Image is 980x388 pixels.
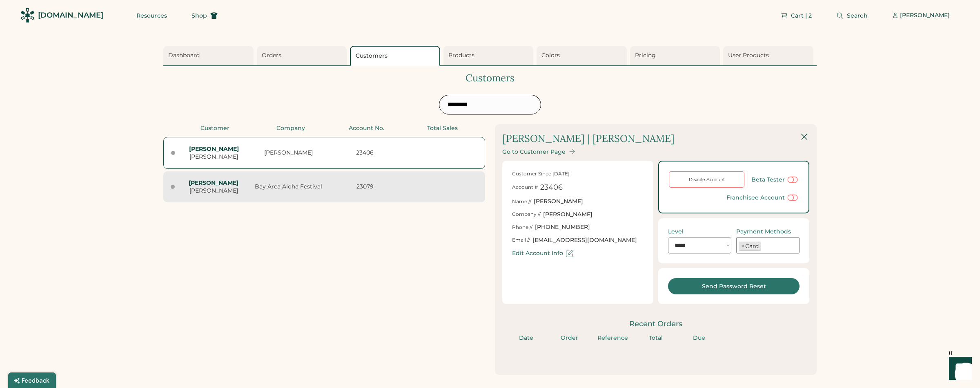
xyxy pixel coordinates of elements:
[791,13,812,18] span: Cart | 2
[329,183,401,191] div: 23079
[726,194,785,201] div: Franchisee Account
[739,242,761,251] li: Card
[331,124,402,132] div: Account No.
[900,11,950,20] div: [PERSON_NAME]
[180,145,248,161] div: [PERSON_NAME]
[668,278,800,294] button: Send Password Reset
[189,145,239,153] strong: [PERSON_NAME]
[163,71,817,85] div: Customers
[407,124,478,132] div: Total Sales
[192,13,207,18] span: Shop
[771,7,822,24] button: Cart | 2
[847,13,868,18] span: Search
[262,52,345,60] div: Orders
[534,197,583,206] div: [PERSON_NAME]
[180,179,247,195] div: [PERSON_NAME]
[38,10,103,20] div: [DOMAIN_NAME]
[507,334,546,342] div: Date
[512,211,541,218] div: Company //
[728,52,811,60] div: User Products
[252,183,324,191] div: Bay Area Aloha Festival
[736,228,791,235] div: Payment Methods
[448,52,531,60] div: Products
[256,124,327,132] div: Company
[668,228,684,235] div: Level
[168,52,251,60] div: Dashboard
[171,185,175,189] div: Last seen Jul 10, 25 at 7:10 pm
[751,176,785,183] div: Beta Tester
[253,149,325,157] div: [PERSON_NAME]
[512,184,538,191] div: Account #
[182,7,227,24] button: Shop
[941,351,976,386] iframe: Front Chat
[669,171,744,188] button: Disable Account
[535,223,590,231] div: [PHONE_NUMBER]
[180,124,251,132] div: Customer
[127,7,177,24] button: Resources
[635,52,718,60] div: Pricing
[593,334,632,342] div: Reference
[512,198,531,205] div: Name //
[512,250,563,257] div: Edit Account Info
[786,193,799,203] button: Use this to limit an account deleting, copying, or editing products in their "My Products" page
[512,170,570,177] div: Customer Since [DATE]
[680,334,718,342] div: Due
[741,243,744,249] span: ×
[512,224,532,231] div: Phone //
[512,237,530,244] div: Email //
[502,148,566,155] div: Go to Customer Page
[329,149,401,157] div: 23406
[532,236,637,244] div: [EMAIL_ADDRESS][DOMAIN_NAME]
[541,52,624,60] div: Colors
[20,8,35,22] img: Rendered Logo - Screens
[637,334,675,342] div: Total
[502,132,675,146] div: [PERSON_NAME] | [PERSON_NAME]
[171,151,175,155] div: Last seen
[189,179,238,186] strong: [PERSON_NAME]
[543,211,592,219] div: [PERSON_NAME]
[826,7,878,24] button: Search
[356,52,437,60] div: Customers
[502,319,809,329] div: Recent Orders
[550,334,589,342] div: Order
[540,182,563,193] div: 23406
